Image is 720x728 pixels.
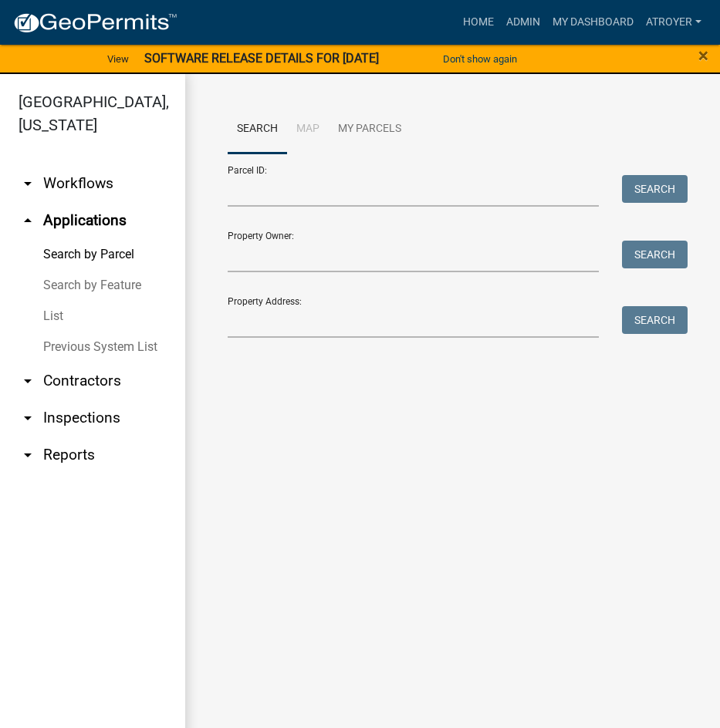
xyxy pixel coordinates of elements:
a: View [101,46,135,72]
button: Search [622,175,688,203]
a: My Parcels [329,105,411,154]
a: My Dashboard [546,8,640,37]
button: Search [622,306,688,334]
i: arrow_drop_down [19,174,37,193]
button: Search [622,241,688,268]
a: Search [228,105,287,154]
i: arrow_drop_up [19,211,37,230]
strong: SOFTWARE RELEASE DETAILS FOR [DATE] [144,51,379,66]
button: Don't show again [437,46,523,72]
button: Close [698,46,708,65]
span: × [698,45,708,66]
a: atroyer [640,8,708,37]
i: arrow_drop_down [19,409,37,427]
a: Admin [500,8,546,37]
i: arrow_drop_down [19,372,37,390]
a: Home [457,8,500,37]
i: arrow_drop_down [19,446,37,464]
